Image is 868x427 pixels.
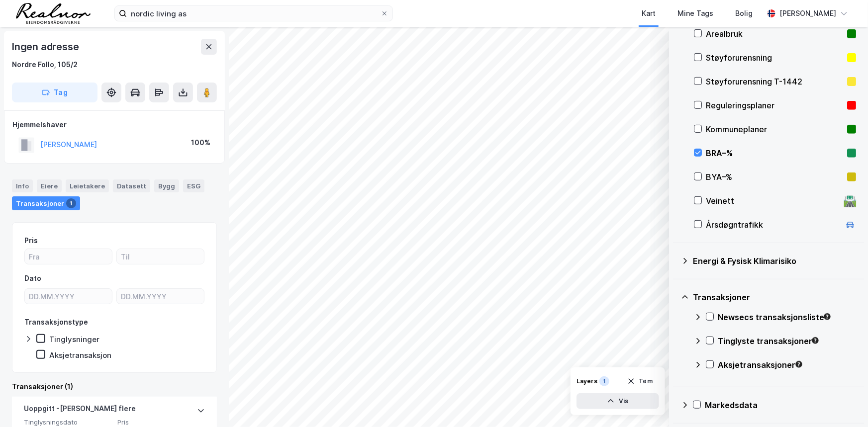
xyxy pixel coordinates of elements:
div: 1 [66,198,76,208]
input: Fra [25,249,112,264]
div: Eiere [37,179,62,192]
div: Bygg [154,179,179,192]
div: Transaksjoner (1) [12,381,217,393]
div: Pris [24,235,38,247]
div: Reguleringsplaner [706,99,843,111]
div: Uoppgitt - [PERSON_NAME] flere [24,403,136,419]
button: Tøm [621,373,659,389]
div: Veinett [706,195,840,207]
div: Bolig [735,7,753,19]
button: Vis [577,393,659,409]
button: Tag [12,83,97,102]
div: Dato [24,272,41,284]
div: Leietakere [66,179,109,192]
div: Transaksjonstype [24,316,88,328]
div: Arealbruk [706,28,843,40]
span: Pris [117,418,205,427]
div: Tinglyste transaksjoner [718,335,856,347]
div: Kart [642,7,656,19]
div: Tooltip anchor [823,312,832,321]
div: BRA–% [706,147,843,159]
div: Ingen adresse [12,39,81,55]
div: Tooltip anchor [794,360,803,369]
div: Kommuneplaner [706,123,843,135]
div: Nordre Follo, 105/2 [12,59,78,71]
div: 1 [599,376,609,386]
input: DD.MM.YYYY [117,289,204,304]
img: realnor-logo.934646d98de889bb5806.png [16,3,91,24]
div: Info [12,179,33,192]
div: Layers [577,377,597,385]
div: 🛣️ [844,194,857,207]
div: 100% [191,137,210,149]
div: Energi & Fysisk Klimarisiko [693,255,856,267]
div: Hjemmelshaver [12,119,216,131]
span: Tinglysningsdato [24,418,111,427]
iframe: Chat Widget [818,379,868,427]
div: Årsdøgntrafikk [706,219,840,231]
div: Datasett [113,179,150,192]
div: Kontrollprogram for chat [818,379,868,427]
input: Søk på adresse, matrikkel, gårdeiere, leietakere eller personer [127,6,381,21]
div: Tooltip anchor [811,336,820,345]
div: Aksjetransaksjoner [718,359,856,371]
div: [PERSON_NAME] [779,7,836,19]
div: Markedsdata [705,399,856,411]
div: BYA–% [706,171,843,183]
div: Transaksjoner [12,196,80,210]
input: Til [117,249,204,264]
div: Newsecs transaksjonsliste [718,311,856,323]
div: Mine Tags [677,7,713,19]
div: ESG [183,179,204,192]
div: Støyforurensning T-1442 [706,76,843,87]
div: Aksjetransaksjon [49,350,111,360]
div: Transaksjoner [693,291,856,303]
input: DD.MM.YYYY [25,289,112,304]
div: Støyforurensning [706,52,843,64]
div: Tinglysninger [49,335,99,344]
